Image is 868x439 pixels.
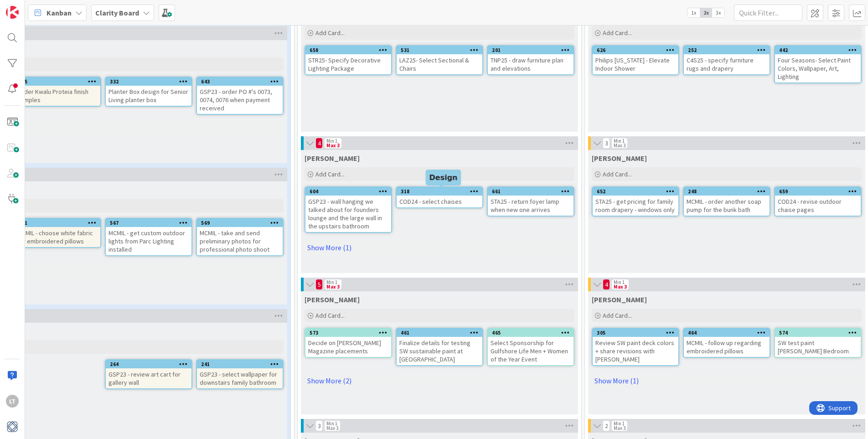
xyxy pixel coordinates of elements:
div: Min 1 [326,139,337,143]
div: 569MCMIL - take and send preliminary photos for professional photo shoot [197,219,283,255]
div: 461Finalize details for testing SW sustainable paint at [GEOGRAPHIC_DATA] [397,329,482,365]
div: GSP23 - order PO #'s 0073, 0074, 0076 when payment received [197,86,283,114]
div: 461 [401,330,482,336]
div: Order Kwalu Proteia finish samples [15,86,100,106]
div: 201 [492,47,573,53]
div: COD24 - select chaises [397,196,482,207]
div: 604GSP23 - wall hanging we talked about for founders lounge and the large wall in the upstairs ba... [305,187,391,232]
div: 643GSP23 - order PO #'s 0073, 0074, 0076 when payment received [197,77,283,114]
h5: Design [429,173,458,182]
div: 531 [401,47,482,53]
div: 659COD24 - revise outdoor chaise pages [775,187,861,216]
span: Add Card... [603,170,632,178]
span: Add Card... [603,29,632,37]
div: 305Review SW paint deck colors + share revisions with [PERSON_NAME] [593,329,678,365]
div: TNP25 - draw furniture plan and elevations [488,54,573,74]
div: 332 [106,77,191,86]
span: Kanban [46,7,72,18]
div: Max 3 [326,143,340,148]
div: 252C4S25 - specify furniture rugs and drapery [684,46,770,74]
div: 658 [310,47,391,53]
div: GSP23 - review art cart for gallery wall [106,368,191,388]
div: 643 [201,78,283,85]
div: 332Planter Box design for Senior Living planter box [106,77,191,106]
div: 375 [19,78,100,85]
div: 604 [305,187,391,196]
div: 442 [779,47,861,53]
div: 252 [688,47,770,53]
a: Show More (1) [305,240,574,255]
div: 661 [488,187,573,196]
div: 465Select Sponsorship for Gulfshore Life Men + Women of the Year Event [488,329,573,365]
div: 652 [597,188,678,195]
div: 261 [15,219,100,227]
div: LAZ25- Select Sectional & Chairs [397,54,482,74]
span: Lisa K. [592,295,647,304]
div: 375 [15,77,100,86]
div: 652 [593,187,678,196]
div: 573 [305,329,391,337]
div: STR25- Specify Decorative Lighting Package [305,54,391,74]
div: 318COD24 - select chaises [397,187,482,207]
div: 574 [779,330,861,336]
img: Visit kanbanzone.com [6,6,19,19]
div: 652STA25 - get pricing for family room drapery - windows only [593,187,678,216]
img: avatar [6,420,19,433]
div: 248MCMIL - order another soap pump for the bunk bath [684,187,770,216]
div: Four Seasons- Select Paint Colors, Wallpaper, Art, Lighting [775,54,861,83]
div: 574 [775,329,861,337]
div: 567 [110,220,191,226]
div: 264GSP23 - review art cart for gallery wall [106,360,191,388]
div: Max 3 [326,426,338,430]
div: Min 1 [614,139,625,143]
div: 305 [597,330,678,336]
div: Min 1 [614,421,625,426]
div: Max 3 [614,426,625,430]
span: Lisa T. [305,154,360,163]
div: 464 [684,329,770,337]
div: 305 [593,329,678,337]
div: 318 [397,187,482,196]
input: Quick Filter... [734,5,802,21]
span: 3 [315,420,323,431]
span: 3x [712,8,724,17]
div: MCMIL - take and send preliminary photos for professional photo shoot [197,227,283,255]
span: Add Card... [315,311,345,320]
div: Select Sponsorship for Gulfshore Life Men + Women of the Year Event [488,337,573,365]
div: 567MCMIL - get custom outdoor lights from Parc Lighting installed [106,219,191,255]
b: Clarity Board [95,8,139,17]
div: 241 [201,361,283,367]
div: 248 [688,188,770,195]
div: Min 1 [326,421,337,426]
div: 659 [779,188,861,195]
div: COD24 - revise outdoor chaise pages [775,196,861,216]
div: Min 1 [614,280,625,284]
div: 573 [310,330,391,336]
div: 332 [110,78,191,85]
div: 248 [684,187,770,196]
span: 2 [603,420,610,431]
div: 264 [110,361,191,367]
div: Max 3 [614,284,627,289]
div: 461 [397,329,482,337]
div: 375Order Kwalu Proteia finish samples [15,77,100,106]
div: STA25 - return foyer lamp when new one arrives [488,196,573,216]
div: 531 [397,46,482,54]
div: 464 [688,330,770,336]
div: 201 [488,46,573,54]
div: 567 [106,219,191,227]
span: Lisa T. [592,154,647,163]
div: 318 [401,188,482,195]
span: 1x [687,8,700,17]
span: Support [19,1,41,12]
div: 661 [492,188,573,195]
span: Lisa K. [305,295,360,304]
div: 465 [488,329,573,337]
div: 442Four Seasons- Select Paint Colors, Wallpaper, Art, Lighting [775,46,861,83]
span: 4 [603,279,610,290]
div: 574SW test paint [PERSON_NAME] Bedroom [775,329,861,357]
div: STA25 - get pricing for family room drapery - windows only [593,196,678,216]
div: Decide on [PERSON_NAME] Magazine placements [305,337,391,357]
span: Add Card... [603,311,632,320]
div: 261MCMIL - choose white fabric for embroidered pillows [15,219,100,247]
